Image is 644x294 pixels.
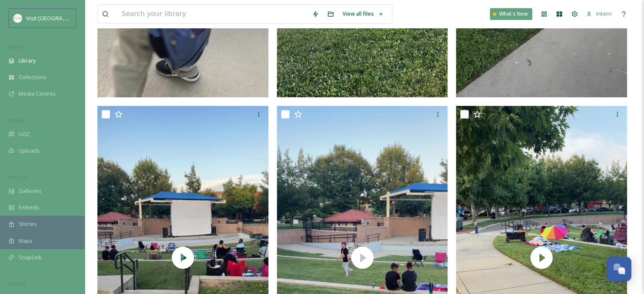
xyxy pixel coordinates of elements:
a: What's New [490,8,532,20]
span: MEDIA [8,44,23,50]
span: Library [19,57,36,65]
span: COLLECT [8,117,27,124]
span: Collections [19,73,47,81]
span: SnapLink [19,253,42,261]
img: images.png [14,14,22,22]
input: Search your library [117,5,308,23]
span: Stories [19,220,37,228]
span: Media Centres [19,90,56,98]
span: WIDGETS [8,174,28,180]
span: Uploads [19,147,40,155]
a: View all files [338,5,388,22]
span: Maps [19,237,33,245]
span: UGC [19,130,30,138]
span: Visit [GEOGRAPHIC_DATA][PERSON_NAME] [26,14,134,22]
span: Embeds [19,203,39,212]
a: Intern [582,5,616,22]
button: Open Chat [607,257,631,281]
span: Galleries [19,187,41,195]
span: Intern [596,10,612,17]
span: SOCIALS [8,280,25,287]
